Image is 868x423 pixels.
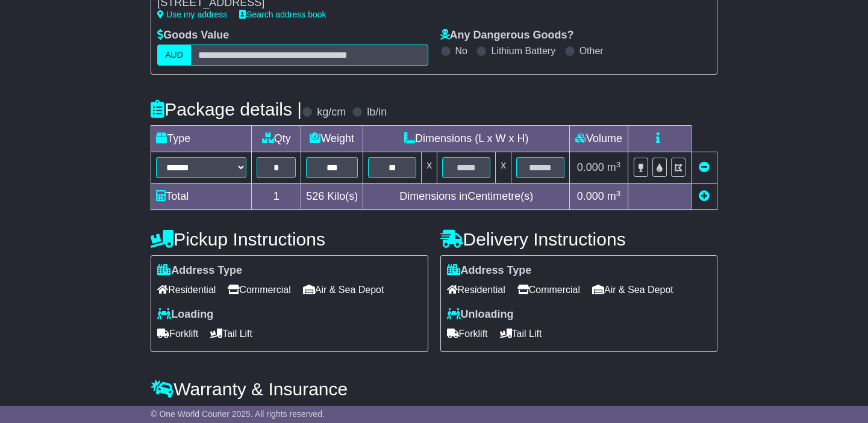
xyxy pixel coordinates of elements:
label: Goods Value [157,29,229,42]
label: Any Dangerous Goods? [440,29,574,42]
span: Commercial [228,280,290,299]
span: m [607,161,621,173]
span: Tail Lift [210,324,252,343]
label: Address Type [447,264,532,277]
td: x [422,152,437,184]
td: Dimensions (L x W x H) [363,126,570,152]
h4: Package details | [151,99,302,119]
label: Address Type [157,264,242,277]
span: 0.000 [577,161,604,173]
label: Other [579,45,604,57]
span: © One World Courier 2025. All rights reserved. [151,409,325,419]
sup: 3 [616,189,621,198]
span: Residential [157,280,216,299]
label: kg/cm [317,106,346,119]
span: 526 [306,190,324,202]
div: All our quotes include a $ FreightSafe warranty. [151,405,717,418]
label: lb/in [367,106,387,119]
span: Forklift [157,324,198,343]
sup: 3 [616,160,621,169]
td: Total [151,184,252,210]
label: No [455,45,467,57]
span: Forklift [447,324,488,343]
label: Lithium Battery [491,45,555,57]
span: Air & Sea Depot [303,280,384,299]
h4: Delivery Instructions [440,229,717,249]
td: Volume [570,126,628,152]
span: Tail Lift [500,324,542,343]
label: Loading [157,308,213,321]
td: Qty [252,126,301,152]
a: Add new item [699,190,710,202]
span: Air & Sea Depot [592,280,673,299]
td: x [496,152,511,184]
label: AUD [157,45,191,66]
a: Use my address [157,10,227,19]
h4: Pickup Instructions [151,229,428,249]
h4: Warranty & Insurance [151,379,717,399]
label: Unloading [447,308,514,321]
span: m [607,190,621,202]
td: 1 [252,184,301,210]
a: Remove this item [699,161,710,173]
span: Commercial [517,280,580,299]
span: 0.000 [577,190,604,202]
td: Weight [301,126,363,152]
td: Kilo(s) [301,184,363,210]
td: Dimensions in Centimetre(s) [363,184,570,210]
span: Residential [447,280,505,299]
td: Type [151,126,252,152]
a: Search address book [239,10,326,19]
span: 250 [272,405,290,417]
